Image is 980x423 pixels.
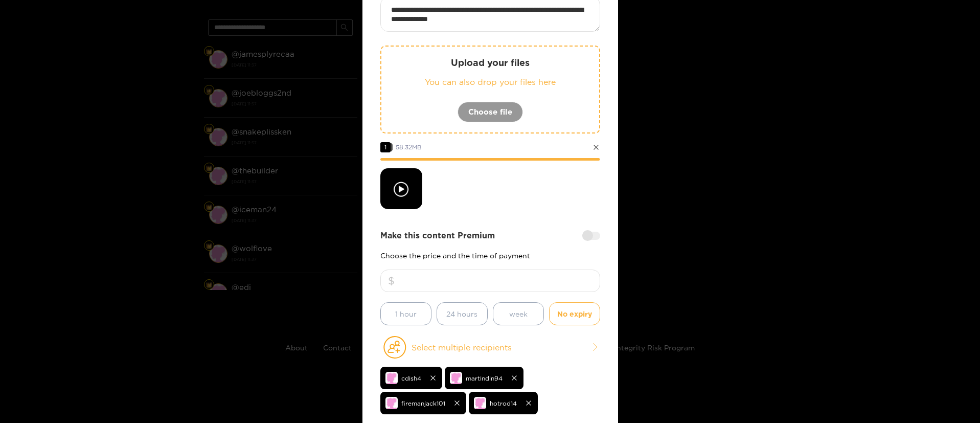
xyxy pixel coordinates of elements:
span: week [509,308,528,320]
p: You can also drop your files here [402,76,579,88]
img: no-avatar.png [385,372,398,384]
span: 1 hour [395,308,417,320]
img: no-avatar.png [474,397,486,409]
img: no-avatar.png [385,397,398,409]
button: 1 hour [380,302,431,325]
button: Choose file [458,102,523,122]
span: firemanjack101 [401,397,445,409]
span: No expiry [557,308,592,320]
span: cdish4 [401,372,421,384]
span: martindin94 [466,372,503,384]
button: 24 hours [437,302,488,325]
span: 24 hours [446,308,477,320]
img: no-avatar.png [450,372,462,384]
button: week [493,302,544,325]
strong: Make this content Premium [380,230,495,241]
button: Select multiple recipients [380,336,600,359]
p: Upload your files [402,57,579,69]
button: No expiry [549,302,600,325]
span: hotrod14 [490,397,517,409]
span: 1 [380,142,391,152]
p: Choose the price and the time of payment [380,252,600,259]
span: 58.32 MB [396,144,422,150]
